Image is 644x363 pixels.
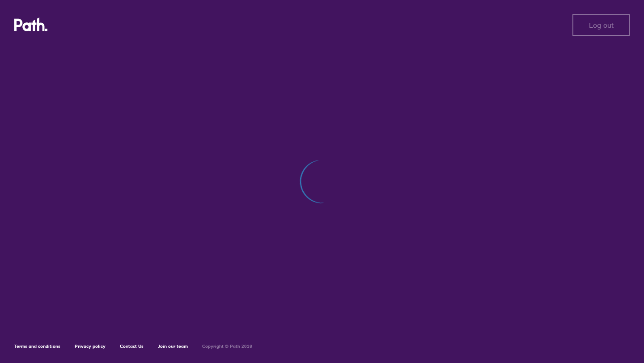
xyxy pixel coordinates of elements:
a: Contact Us [120,343,144,349]
span: Log out [589,21,614,29]
h6: Copyright © Path 2018 [202,344,252,349]
a: Privacy policy [75,343,106,349]
a: Terms and conditions [14,343,60,349]
a: Join our team [158,343,188,349]
button: Log out [572,14,630,36]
